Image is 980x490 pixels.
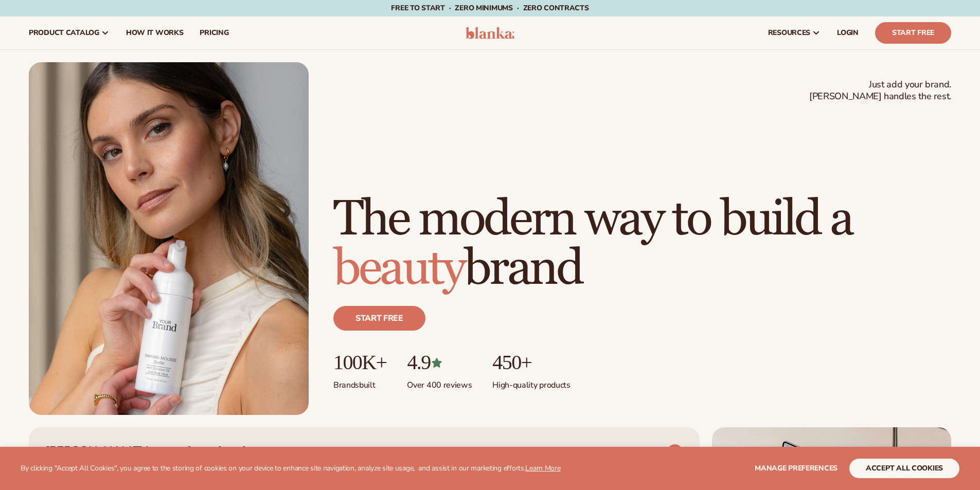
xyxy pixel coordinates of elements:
span: product catalog [29,29,99,37]
a: Start Free [875,22,951,44]
a: Learn More [525,463,560,473]
a: pricing [191,16,237,49]
button: Manage preferences [755,459,838,478]
span: pricing [200,29,228,37]
a: resources [760,16,829,49]
span: Manage preferences [755,463,838,473]
p: By clicking "Accept All Cookies", you agree to the storing of cookies on your device to enhance s... [21,464,561,473]
p: Over 400 reviews [407,374,472,391]
p: High-quality products [492,374,570,391]
span: beauty [333,239,464,299]
a: LOGIN [829,16,867,49]
a: How It Works [118,16,192,49]
span: Free to start · ZERO minimums · ZERO contracts [391,3,589,13]
p: Brands built [333,374,386,391]
a: Start free [333,306,425,331]
a: product catalog [21,16,118,49]
button: accept all cookies [849,459,959,478]
p: 4.9 [407,351,472,374]
span: Just add your brand. [PERSON_NAME] handles the rest. [809,79,951,103]
p: 100K+ [333,351,386,374]
span: How It Works [126,29,184,37]
p: 450+ [492,351,570,374]
h1: The modern way to build a brand [333,195,951,294]
img: logo [466,27,514,39]
span: resources [768,29,810,37]
a: VIEW PRODUCTS [593,444,683,460]
span: LOGIN [837,29,859,37]
img: Female holding tanning mousse. [29,62,309,415]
